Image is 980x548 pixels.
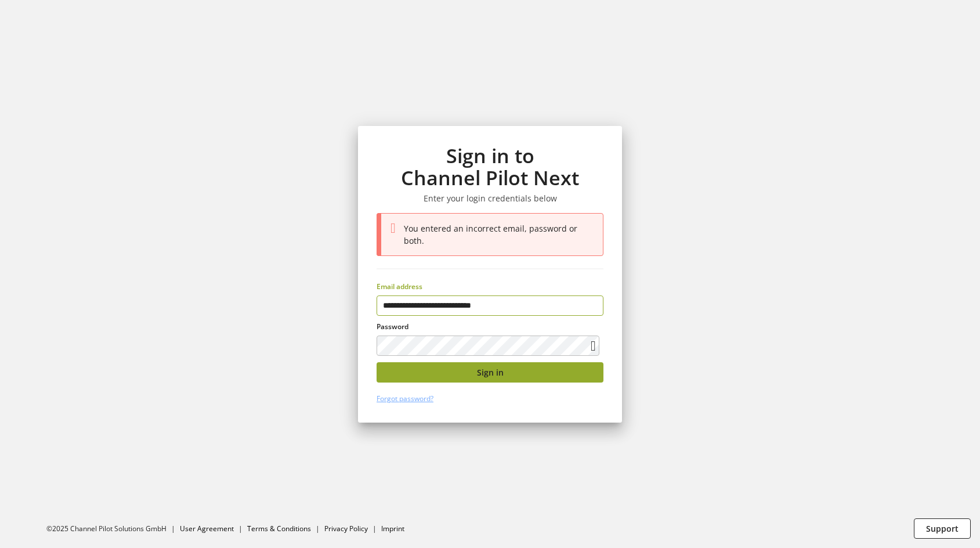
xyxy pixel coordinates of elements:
[377,145,603,189] h1: Sign in to Channel Pilot Next
[477,366,504,378] span: Sign in
[377,193,603,204] h3: Enter your login credentials below
[381,524,404,533] a: Imprint
[324,524,368,533] a: Privacy Policy
[180,524,234,533] a: User Agreement
[404,222,598,247] div: You entered an incorrect email, password or both.
[377,362,603,383] button: Sign in
[377,394,433,403] a: Forgot password?
[377,282,422,291] span: Email address
[46,524,180,534] li: ©2025 Channel Pilot Solutions GmbH
[914,518,971,539] button: Support
[926,522,959,535] span: Support
[247,524,311,533] a: Terms & Conditions
[377,322,408,331] span: Password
